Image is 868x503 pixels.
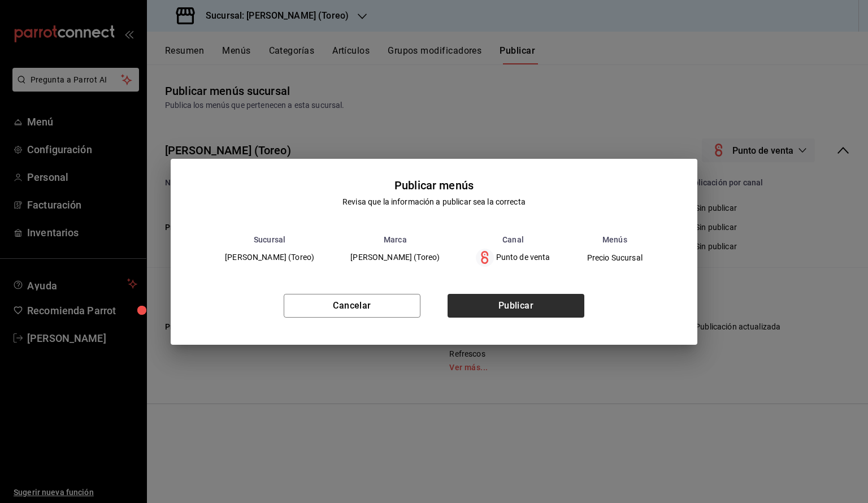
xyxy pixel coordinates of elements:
div: Punto de venta [476,249,550,267]
button: Publicar [448,294,584,318]
td: [PERSON_NAME] (Toreo) [207,244,332,271]
th: Menús [568,235,661,244]
div: Revisa que la información a publicar sea la correcta [342,196,526,208]
div: Publicar menús [394,177,474,194]
td: [PERSON_NAME] (Toreo) [332,244,458,271]
button: Cancelar [284,294,420,318]
th: Sucursal [207,235,332,244]
span: Precio Sucursal [587,254,643,262]
th: Marca [332,235,458,244]
th: Canal [458,235,568,244]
